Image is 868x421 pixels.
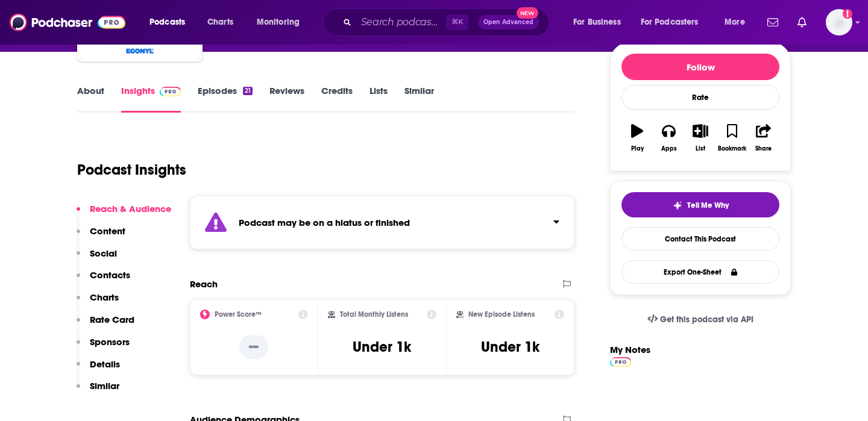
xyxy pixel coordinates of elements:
[77,380,119,402] button: Similar
[10,11,125,34] img: Podchaser - Follow, Share and Rate Podcasts
[621,116,653,160] button: Play
[468,310,535,319] h2: New Episode Listens
[826,9,852,36] span: Logged in as sophiak
[653,116,684,160] button: Apps
[610,344,650,365] label: My Notes
[478,15,539,30] button: Open AdvancedNew
[77,225,125,248] button: Content
[633,13,716,32] button: open menu
[725,14,745,31] span: More
[370,85,388,113] a: Lists
[90,225,125,237] p: Content
[610,357,631,367] img: Podchaser Pro
[239,217,410,228] strong: Podcast may be on a hiatus or finished
[483,19,533,25] span: Open Advanced
[141,13,201,32] button: open menu
[243,87,253,95] div: 21
[404,85,434,113] a: Similar
[793,12,811,33] a: Show notifications dropdown
[190,196,574,249] section: Click to expand status details
[481,338,539,356] h3: Under 1k
[269,85,304,113] a: Reviews
[685,116,716,160] button: List
[687,201,729,210] span: Tell Me Why
[573,14,621,31] span: For Business
[90,336,130,348] p: Sponsors
[77,248,117,270] button: Social
[673,201,682,210] img: tell me why sparkle
[160,87,181,96] img: Podchaser Pro
[77,336,130,358] button: Sponsors
[77,161,186,179] h1: Podcast Insights
[77,203,171,225] button: Reach & Audience
[335,8,561,36] div: Search podcasts, credits, & more...
[755,145,772,152] div: Share
[748,116,779,160] button: Share
[90,380,119,391] p: Similar
[517,7,538,19] span: New
[121,85,181,113] a: InsightsPodchaser Pro
[90,269,130,281] p: Contacts
[239,335,268,359] p: --
[621,85,779,110] div: Rate
[248,13,315,32] button: open menu
[77,314,134,336] button: Rate Card
[763,12,783,33] a: Show notifications dropdown
[215,310,262,319] h2: Power Score™
[826,9,852,36] button: Show profile menu
[641,14,699,31] span: For Podcasters
[90,203,171,214] p: Reach & Audience
[718,145,746,152] div: Bookmark
[90,314,134,325] p: Rate Card
[77,292,119,314] button: Charts
[565,13,636,32] button: open menu
[661,145,677,152] div: Apps
[149,14,185,31] span: Podcasts
[716,116,747,160] button: Bookmark
[77,85,104,113] a: About
[77,269,130,292] button: Contacts
[340,310,408,319] h2: Total Monthly Listens
[621,54,779,80] button: Follow
[621,192,779,217] button: tell me why sparkleTell Me Why
[696,145,705,152] div: List
[77,358,120,381] button: Details
[198,85,253,113] a: Episodes21
[321,85,353,113] a: Credits
[190,278,218,290] h2: Reach
[843,9,852,19] svg: Add a profile image
[610,355,631,367] a: Pro website
[207,14,233,31] span: Charts
[631,145,644,152] div: Play
[200,13,241,32] a: Charts
[90,248,117,259] p: Social
[353,338,411,356] h3: Under 1k
[621,227,779,251] a: Contact This Podcast
[638,305,763,334] a: Get this podcast via API
[621,260,779,284] button: Export One-Sheet
[660,314,753,325] span: Get this podcast via API
[90,292,119,303] p: Charts
[90,358,120,370] p: Details
[446,14,468,30] span: ⌘ K
[257,14,300,31] span: Monitoring
[716,13,760,32] button: open menu
[356,13,446,32] input: Search podcasts, credits, & more...
[826,9,852,36] img: User Profile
